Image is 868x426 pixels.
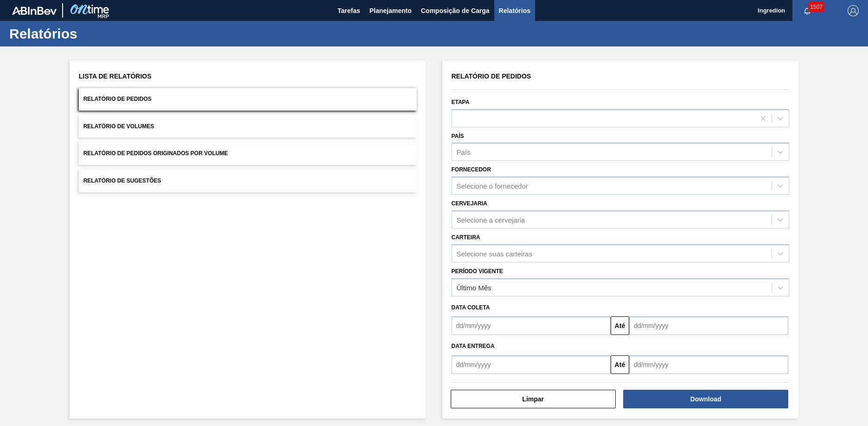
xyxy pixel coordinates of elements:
label: Período Vigente [452,268,503,275]
h1: Relatórios [9,28,174,39]
span: 1507 [808,2,824,12]
label: Fornecedor [452,166,491,173]
input: dd/mm/yyyy [452,355,611,374]
div: País [457,148,471,156]
span: Relatório de Pedidos Originados por Volume [83,150,228,157]
div: Selecione suas carteiras [457,249,532,257]
span: Relatório de Volumes [83,123,154,130]
span: Data coleta [452,304,490,311]
span: Relatório de Sugestões [83,177,161,184]
div: Selecione a cervejaria [457,216,525,223]
button: Relatório de Pedidos Originados por Volume [79,142,417,165]
input: dd/mm/yyyy [629,316,788,335]
input: dd/mm/yyyy [629,355,788,374]
div: Selecione o fornecedor [457,182,528,190]
label: País [452,133,464,139]
span: Data entrega [452,343,495,349]
span: Planejamento [370,5,412,16]
span: Relatórios [499,5,530,16]
button: Limpar [451,390,616,408]
div: Último Mês [457,283,491,291]
button: Relatório de Volumes [79,115,417,138]
button: Relatório de Sugestões [79,170,417,192]
input: dd/mm/yyyy [452,316,611,335]
button: Download [623,390,788,408]
span: Tarefas [338,5,360,16]
span: Lista de Relatórios [79,72,152,80]
label: Cervejaria [452,200,487,207]
label: Carteira [452,234,480,241]
img: TNhmsLtSVTkK8tSr43FrP2fwEKptu5GPRR3wAAAABJRU5ErkJggg== [12,7,57,15]
label: Etapa [452,99,470,105]
img: Logout [848,5,859,16]
button: Até [611,355,629,374]
button: Relatório de Pedidos [79,88,417,111]
span: Composição de Carga [421,5,490,16]
button: Notificações [792,4,822,17]
span: Relatório de Pedidos [83,96,152,102]
button: Até [611,316,629,335]
span: Relatório de Pedidos [452,72,531,80]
